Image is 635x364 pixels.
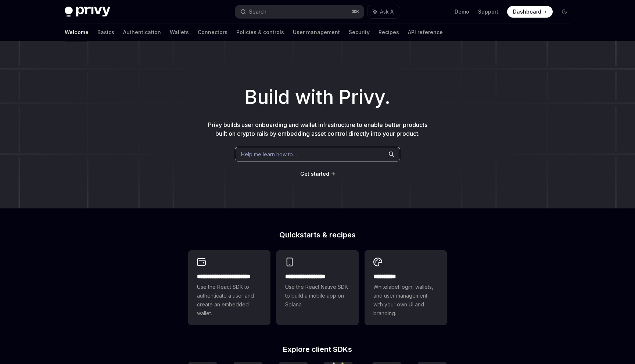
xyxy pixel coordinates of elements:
[373,283,438,318] span: Whitelabel login, wallets, and user management with your own UI and branding.
[455,8,469,15] a: Demo
[236,23,284,41] a: Policies & controls
[170,23,189,41] a: Wallets
[367,5,400,18] button: Ask AI
[293,23,340,41] a: User management
[408,23,443,41] a: API reference
[197,283,262,318] span: Use the React SDK to authenticate a user and create an embedded wallet.
[559,6,570,18] button: Toggle dark mode
[285,283,350,309] span: Use the React Native SDK to build a mobile app on Solana.
[12,83,623,112] h1: Build with Privy.
[276,250,359,325] a: **** **** **** ***Use the React Native SDK to build a mobile app on Solana.
[188,346,447,353] h2: Explore client SDKs
[97,23,114,41] a: Basics
[188,231,447,239] h2: Quickstarts & recipes
[241,150,297,158] span: Help me learn how to…
[65,23,89,41] a: Welcome
[300,170,329,178] a: Get started
[352,9,359,15] span: ⌘ K
[507,6,553,18] a: Dashboard
[249,7,270,16] div: Search...
[65,7,110,17] img: dark logo
[300,171,329,177] span: Get started
[198,23,227,41] a: Connectors
[513,8,541,15] span: Dashboard
[235,5,364,18] button: Search...⌘K
[380,8,395,15] span: Ask AI
[123,23,161,41] a: Authentication
[349,23,370,41] a: Security
[208,121,427,137] span: Privy builds user onboarding and wallet infrastructure to enable better products built on crypto ...
[365,250,447,325] a: **** *****Whitelabel login, wallets, and user management with your own UI and branding.
[379,23,399,41] a: Recipes
[478,8,498,15] a: Support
